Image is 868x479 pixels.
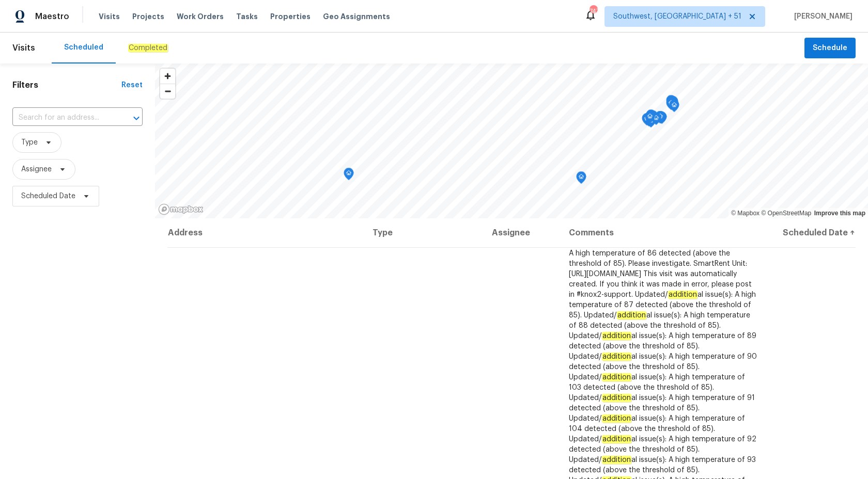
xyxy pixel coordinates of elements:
[21,191,75,201] span: Scheduled Date
[804,38,856,59] button: Schedule
[602,373,631,381] em: addition
[158,203,204,215] a: Mapbox homepage
[364,218,484,247] th: Type
[667,96,677,112] div: Map marker
[602,332,631,340] em: addition
[323,11,390,22] span: Geo Assignments
[602,353,631,361] em: addition
[761,210,811,217] a: OpenStreetMap
[35,11,69,22] span: Maestro
[12,110,114,126] input: Search for an address...
[177,11,224,22] span: Work Orders
[613,11,741,22] span: Southwest, [GEOGRAPHIC_DATA] + 51
[731,210,760,217] a: Mapbox
[576,171,586,187] div: Map marker
[484,218,561,247] th: Assignee
[790,11,853,22] span: [PERSON_NAME]
[128,44,168,52] em: Completed
[666,98,676,114] div: Map marker
[814,210,865,217] a: Improve this map
[813,42,847,55] span: Schedule
[160,84,175,99] button: Zoom out
[646,109,656,125] div: Map marker
[167,218,364,247] th: Address
[64,42,103,53] div: Scheduled
[344,168,354,184] div: Map marker
[270,11,311,22] span: Properties
[645,111,655,127] div: Map marker
[121,80,143,90] div: Reset
[666,95,676,111] div: Map marker
[129,111,144,125] button: Open
[590,6,597,17] div: 747
[602,435,631,443] em: addition
[602,456,631,464] em: addition
[602,394,631,402] em: addition
[155,63,868,218] canvas: Map
[669,100,679,116] div: Map marker
[99,11,120,22] span: Visits
[767,218,856,247] th: Scheduled Date ↑
[12,80,121,90] h1: Filters
[21,164,52,174] span: Assignee
[236,13,258,20] span: Tasks
[12,37,35,59] span: Visits
[561,218,767,247] th: Comments
[132,11,164,22] span: Projects
[655,111,665,127] div: Map marker
[651,113,661,129] div: Map marker
[160,69,175,84] button: Zoom in
[602,414,631,423] em: addition
[642,113,652,129] div: Map marker
[668,291,698,299] em: addition
[21,137,38,148] span: Type
[617,311,646,320] em: addition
